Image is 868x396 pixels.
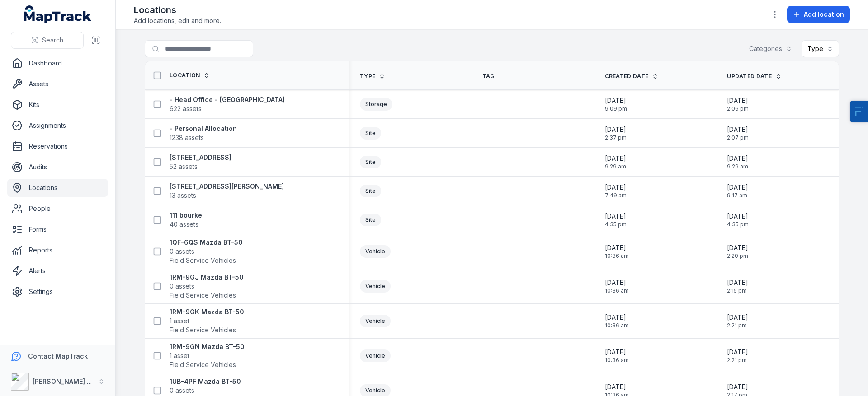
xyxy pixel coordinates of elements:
[134,4,221,16] h2: Locations
[605,73,649,80] span: Created Date
[170,211,202,220] strong: 111 bourke
[360,315,391,327] div: Vehicle
[605,96,627,112] time: 11/11/2024, 9:09:29 pm
[360,156,381,168] div: Site
[727,243,748,260] time: 18/08/2025, 2:20:28 pm
[33,377,95,385] strong: [PERSON_NAME] Air
[605,125,627,141] time: 29/01/2025, 2:37:12 pm
[605,125,627,134] span: [DATE]
[7,200,108,218] a: People
[727,348,748,364] time: 18/08/2025, 2:21:09 pm
[170,326,236,335] span: Field Service Vehicles
[727,212,749,228] time: 20/11/2024, 4:35:12 pm
[360,73,385,80] a: Type
[170,124,237,142] a: - Personal Allocation1238 assets
[605,154,626,170] time: 24/06/2025, 9:29:05 am
[7,75,108,93] a: Assets
[605,212,627,228] time: 20/11/2024, 4:35:12 pm
[170,72,200,79] span: Location
[605,243,629,252] span: [DATE]
[170,182,284,200] a: [STREET_ADDRESS][PERSON_NAME]13 assets
[605,313,629,322] span: [DATE]
[727,96,749,112] time: 20/08/2025, 2:06:53 pm
[134,16,221,25] span: Add locations, edit and more.
[170,273,244,300] a: 1RM-9GJ Mazda BT-500 assetsField Service Vehicles
[804,10,844,19] span: Add location
[605,287,629,294] span: 10:36 am
[360,127,381,140] div: Site
[605,183,627,192] span: [DATE]
[170,247,194,256] span: 0 assets
[170,256,236,265] span: Field Service Vehicles
[727,125,749,134] span: [DATE]
[24,5,92,23] a: MapTrack
[727,154,748,163] span: [DATE]
[605,348,629,357] span: [DATE]
[170,133,204,142] span: 1238 assets
[727,252,748,260] span: 2:20 pm
[170,153,231,171] a: [STREET_ADDRESS]52 assets
[727,73,782,80] a: Updated Date
[605,278,629,287] span: [DATE]
[170,238,243,247] strong: 1QF-6QS Mazda BT-50
[360,280,391,293] div: Vehicle
[170,104,202,113] span: 622 assets
[605,105,627,112] span: 9:09 pm
[727,73,772,80] span: Updated Date
[170,273,244,282] strong: 1RM-9GJ Mazda BT-50
[170,342,245,369] a: 1RM-9GN Mazda BT-501 assetField Service Vehicles
[170,360,236,369] span: Field Service Vehicles
[170,162,198,171] span: 52 assets
[605,243,629,260] time: 15/08/2025, 10:36:34 am
[7,283,108,301] a: Settings
[605,313,629,329] time: 15/08/2025, 10:36:34 am
[170,182,284,191] strong: [STREET_ADDRESS][PERSON_NAME]
[605,322,629,329] span: 10:36 am
[360,214,381,226] div: Site
[605,192,627,199] span: 7:49 am
[727,96,749,105] span: [DATE]
[360,245,391,258] div: Vehicle
[360,73,375,80] span: Type
[170,342,245,351] strong: 1RM-9GN Mazda BT-50
[727,134,749,141] span: 2:07 pm
[170,282,194,291] span: 0 assets
[170,220,198,229] span: 40 assets
[727,348,748,357] span: [DATE]
[727,278,748,294] time: 26/08/2025, 2:15:53 pm
[7,179,108,197] a: Locations
[787,6,850,23] button: Add location
[7,220,108,238] a: Forms
[605,348,629,364] time: 15/08/2025, 10:36:34 am
[7,54,108,72] a: Dashboard
[170,317,189,326] span: 1 asset
[605,154,626,163] span: [DATE]
[727,278,748,287] span: [DATE]
[42,36,63,45] span: Search
[727,243,748,252] span: [DATE]
[170,386,194,395] span: 0 assets
[727,322,748,329] span: 2:21 pm
[7,158,108,176] a: Audits
[727,183,748,199] time: 07/03/2025, 9:17:26 am
[170,307,244,335] a: 1RM-9GK Mazda BT-501 assetField Service Vehicles
[170,291,236,300] span: Field Service Vehicles
[727,154,748,170] time: 24/06/2025, 9:29:05 am
[7,262,108,280] a: Alerts
[7,137,108,155] a: Reservations
[727,313,748,322] span: [DATE]
[7,116,108,135] a: Assignments
[360,349,391,362] div: Vehicle
[605,96,627,105] span: [DATE]
[605,252,629,260] span: 10:36 am
[605,382,629,391] span: [DATE]
[727,163,748,170] span: 9:29 am
[727,287,748,294] span: 2:15 pm
[605,73,659,80] a: Created Date
[7,241,108,259] a: Reports
[28,352,88,360] strong: Contact MapTrack
[170,191,196,200] span: 13 assets
[360,98,392,111] div: Storage
[605,163,626,170] span: 9:29 am
[727,221,749,228] span: 4:35 pm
